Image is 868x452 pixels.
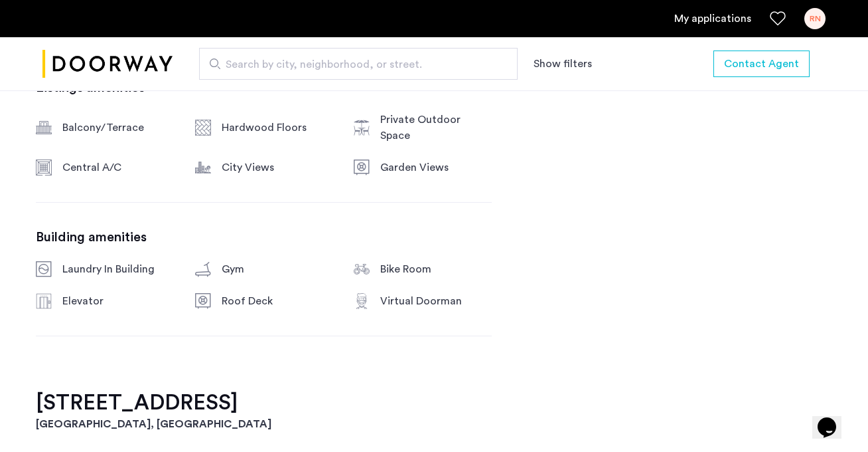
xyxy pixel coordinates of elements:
[199,48,518,80] input: Apartment Search
[812,399,855,439] iframe: chat widget
[36,390,832,416] h2: [STREET_ADDRESS]
[222,160,333,175] div: City Views
[380,160,492,175] div: Garden Views
[62,261,174,277] div: Laundry In Building
[62,120,174,136] div: Balcony/Terrace
[380,293,492,309] div: Virtual Doorman
[804,8,826,29] div: RN
[534,56,592,72] button: Show or hide filters
[724,56,799,72] span: Contact Agent
[770,11,786,27] a: Favorites
[62,160,174,175] div: Central A/C
[380,112,492,144] div: Private Outdoor Space
[36,229,492,245] h3: Building amenities
[226,56,480,72] span: Search by city, neighborhood, or street.
[36,416,832,432] h3: [GEOGRAPHIC_DATA], [GEOGRAPHIC_DATA]
[42,39,173,89] img: logo
[222,120,333,136] div: Hardwood Floors
[222,261,333,277] div: Gym
[222,293,333,309] div: Roof Deck
[380,261,492,277] div: Bike Room
[674,11,751,27] a: My application
[42,39,173,89] a: Cazamio logo
[713,51,810,77] button: button
[62,293,174,309] div: Elevator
